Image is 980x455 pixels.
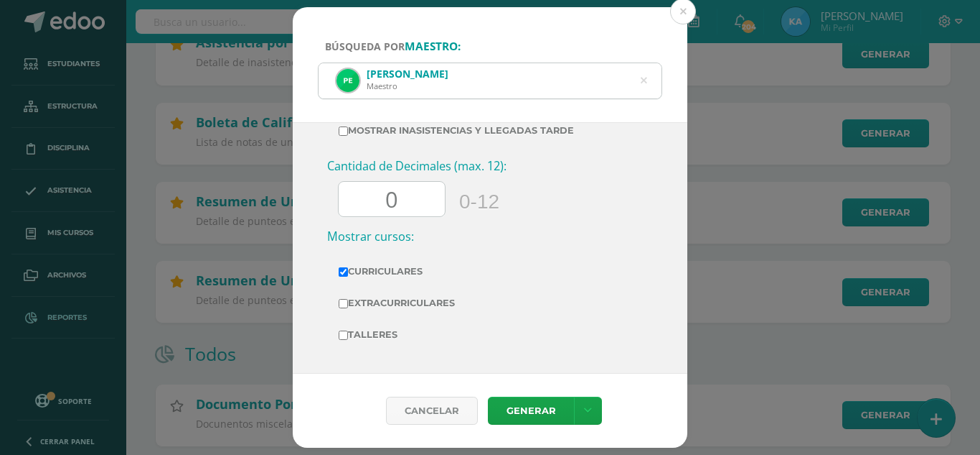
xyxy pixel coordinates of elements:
label: Curriculares [339,262,641,282]
h3: Mostrar cursos: [327,229,653,244]
span: 0-12 [459,190,499,212]
label: Extracurriculares [339,293,641,313]
input: Curriculares [339,267,348,277]
input: Talleres [339,331,348,340]
div: Maestro [367,81,448,91]
img: 6fb5691f754cad21c1847b8db73f8d1c.png [336,69,359,92]
input: Mostrar inasistencias y llegadas tarde [339,127,348,136]
a: Generar [488,397,574,425]
div: [PERSON_NAME] [367,67,448,81]
span: Búsqueda por [325,40,461,53]
input: Extracurriculares [339,299,348,308]
div: Cancelar [386,397,478,425]
label: Mostrar inasistencias y llegadas tarde [339,121,641,141]
input: ej. Nicholas Alekzander, etc. [319,63,661,98]
h3: Cantidad de Decimales (max. 12): [327,158,653,174]
strong: maestro: [405,39,461,54]
label: Talleres [339,325,641,345]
